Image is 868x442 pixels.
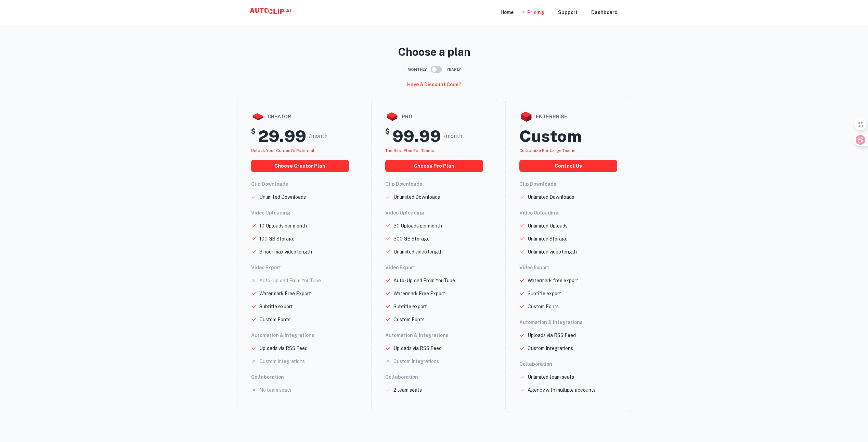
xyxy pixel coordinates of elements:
[393,344,442,352] p: Uploads via RSS Feed
[446,67,461,73] span: Yearly
[259,277,321,284] p: Auto-Upload From YouTube
[251,126,256,146] h5: $
[251,264,349,271] h6: Video Export
[259,248,312,256] p: 3 hour max video length
[519,360,617,368] h6: Collaboration
[385,209,483,217] h6: Video Uploading
[393,290,445,297] p: Watermark Free Export
[259,386,292,394] p: No team seats
[404,79,464,90] button: Have a discount code?
[528,344,573,352] p: Custom Integrations
[251,180,349,188] h6: Clip Downloads
[251,148,314,153] span: Unlock your Content's potential
[251,209,349,217] h6: Video Uploading
[393,222,442,230] p: 30 Uploads per month
[385,373,483,381] h6: Collaboration
[393,303,427,310] p: Subtitle export
[393,316,425,323] p: Custom Fonts
[519,160,617,172] button: Contact us
[385,331,483,339] h6: Automation & Integrations
[519,209,617,217] h6: Video Uploading
[258,126,306,146] h2: 29.99
[519,126,582,146] h2: Custom
[385,160,483,172] button: choose pro plan
[528,193,574,201] p: Unlimited Downloads
[407,67,427,73] span: Monthly
[251,373,349,381] h6: Collaboration
[528,303,559,310] p: Custom Fonts
[528,235,568,243] p: Unlimited Storage
[259,303,293,310] p: Subtitle export
[385,126,390,146] h5: $
[393,386,422,394] p: 2 team seats
[237,44,631,60] p: Choose a plan
[528,290,561,297] p: Subtitle export
[519,264,617,271] h6: Video Export
[251,110,349,123] div: creator
[528,373,574,381] p: Unlimited team seats
[528,277,578,284] p: Watermark free export
[385,148,434,153] span: The best plan for teams
[251,331,349,339] h6: Automation & Integrations
[309,132,327,140] span: /month
[528,331,576,339] p: Uploads via RSS Feed
[259,357,305,365] p: Custom Integrations
[393,357,439,365] p: Custom Integrations
[385,264,483,271] h6: Video Export
[519,180,617,188] h6: Clip Downloads
[385,180,483,188] h6: Clip Downloads
[407,81,461,88] h6: Have a discount code?
[519,110,617,123] div: enterprise
[528,386,596,394] p: Agency with multiple accounts
[259,193,306,201] p: Unlimited Downloads
[519,148,575,153] span: Customize for large teams
[444,132,462,140] span: /month
[393,248,443,256] p: Unlimited video length
[528,222,568,230] p: Unlimited Uploads
[259,290,311,297] p: Watermark Free Export
[259,316,290,323] p: Custom Fonts
[259,222,307,230] p: 10 Uploads per month
[251,160,349,172] button: choose creator plan
[393,277,455,284] p: Auto-Upload From YouTube
[385,110,483,123] div: pro
[259,235,295,243] p: 100 GB Storage
[393,235,430,243] p: 300 GB Storage
[528,248,577,256] p: Unlimited video length
[393,193,440,201] p: Unlimited Downloads
[519,318,617,326] h6: Automation & Integrations
[259,344,308,352] p: Uploads via RSS Feed
[392,126,441,146] h2: 99.99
